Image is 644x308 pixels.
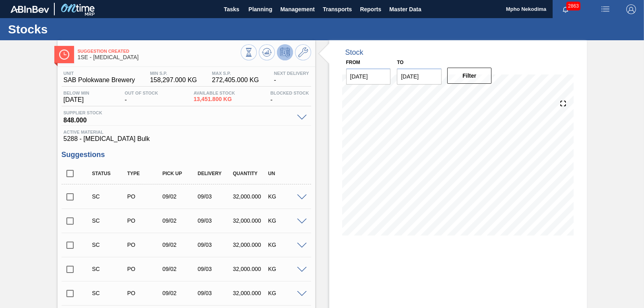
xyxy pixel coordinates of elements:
span: 1SE - Dextrose [78,54,241,60]
span: 158,297.000 KG [150,76,197,84]
img: Ícone [59,50,69,60]
img: userActions [601,4,610,14]
div: 32,000.000 [231,266,270,272]
div: KG [266,266,305,272]
span: Below Min [64,91,89,95]
div: KG [266,290,305,296]
span: Suggestion Created [78,49,241,54]
span: 2863 [566,2,580,10]
span: Blocked Stock [270,91,309,95]
span: Transports [323,4,352,14]
span: Unit [64,71,135,76]
span: Tasks [223,4,240,14]
span: Available Stock [194,91,235,95]
div: Purchase order [125,290,164,296]
span: 272,405.000 KG [212,76,259,84]
span: Master Data [389,4,421,14]
span: SAB Polokwane Brewery [64,76,135,84]
span: 5288 - [MEDICAL_DATA] Bulk [64,135,309,143]
div: 09/02/2025 [161,290,199,296]
span: Next Delivery [274,71,309,76]
div: Suggestion Created [90,217,129,224]
input: mm/dd/yyyy [346,68,391,85]
div: Suggestion Created [90,242,129,248]
span: 13,451.800 KG [194,96,235,102]
div: Suggestion Created [90,193,129,200]
div: Purchase order [125,266,164,272]
button: Filter [447,68,492,84]
div: Status [90,171,129,176]
div: 09/02/2025 [161,193,199,200]
div: Purchase order [125,193,164,200]
div: UN [266,171,305,176]
h1: Stocks [8,25,151,34]
div: 09/03/2025 [196,242,234,248]
div: 09/03/2025 [196,290,234,296]
div: Type [125,171,164,176]
div: - [268,91,311,103]
div: 09/03/2025 [196,217,234,224]
div: Stock [345,48,363,57]
button: Go to Master Data / General [295,44,311,60]
div: Purchase order [125,242,164,248]
div: 09/03/2025 [196,266,234,272]
button: Stocks Overview [241,44,257,60]
div: 09/03/2025 [196,193,234,200]
div: Purchase order [125,217,164,224]
span: Out Of Stock [125,91,158,95]
label: From [346,60,360,65]
div: 32,000.000 [231,193,270,200]
div: 09/02/2025 [161,217,199,224]
div: KG [266,242,305,248]
span: [DATE] [64,96,89,103]
div: Pick up [161,171,199,176]
div: 09/02/2025 [161,242,199,248]
span: Active Material [64,130,309,134]
div: KG [266,193,305,200]
span: Management [280,4,315,14]
span: Supplier Stock [64,110,293,115]
div: KG [266,217,305,224]
img: Logout [626,4,636,14]
label: to [397,60,403,65]
button: Notifications [553,4,578,15]
div: Delivery [196,171,234,176]
div: 32,000.000 [231,290,270,296]
span: Planning [248,4,272,14]
div: 09/02/2025 [161,266,199,272]
input: mm/dd/yyyy [397,68,442,85]
span: MAX S.P. [212,71,259,76]
span: MIN S.P. [150,71,197,76]
h3: Suggestions [62,151,311,159]
button: Update Chart [259,44,275,60]
button: Deprogram Stock [277,44,293,60]
img: TNhmsLtSVTkK8tSr43FrP2fwEKptu5GPRR3wAAAABJRU5ErkJggg== [10,6,49,13]
span: 848.000 [64,115,293,123]
div: 32,000.000 [231,217,270,224]
div: - [272,71,311,84]
div: Quantity [231,171,270,176]
span: Reports [360,4,381,14]
div: Suggestion Created [90,266,129,272]
div: 32,000.000 [231,242,270,248]
div: - [123,91,160,103]
div: Suggestion Created [90,290,129,296]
